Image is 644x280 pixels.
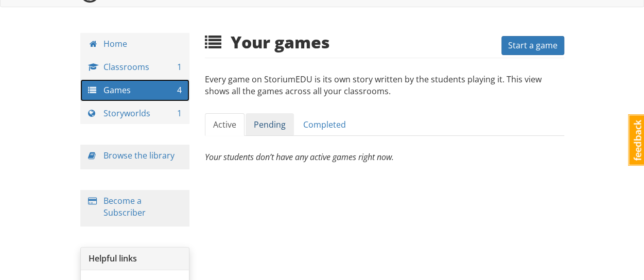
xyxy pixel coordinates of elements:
[205,33,330,51] h2: Your games
[177,108,182,119] span: 1
[205,74,564,108] p: Every game on StoriumEDU is its own story written by the students playing it. This view shows all...
[508,40,558,51] span: Start a game
[103,150,175,161] a: Browse the library
[246,113,294,136] a: Pending
[205,113,245,136] a: Active
[80,102,190,125] a: Storyworlds 1
[177,84,182,96] span: 4
[81,248,189,270] div: Helpful links
[501,36,564,55] a: Start a game
[80,79,190,101] a: Games 4
[295,113,354,136] a: Completed
[205,151,394,163] em: Your students don’t have any active games right now.
[80,33,190,55] a: Home
[177,61,182,73] span: 1
[80,56,190,78] a: Classrooms 1
[103,195,146,218] a: Become a Subscriber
